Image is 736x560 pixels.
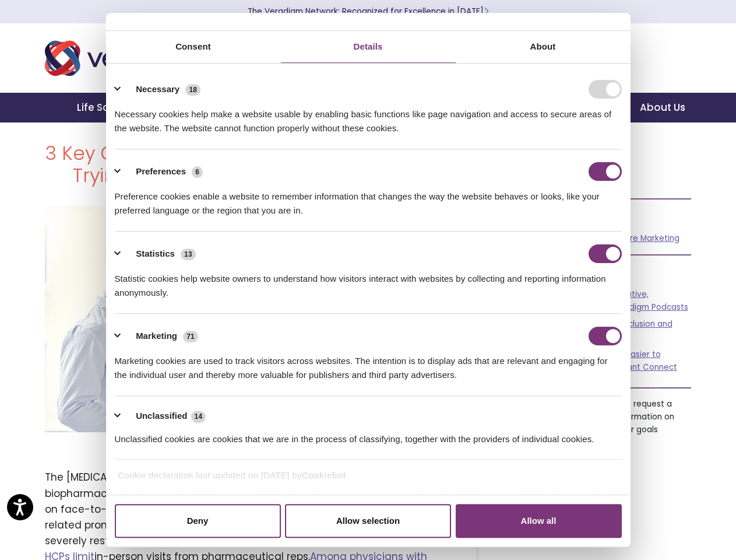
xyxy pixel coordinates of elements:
[585,233,679,244] a: Point of Care Marketing
[109,468,627,491] div: Cookie declaration last updated on [DATE] by
[45,39,205,78] img: Veradigm logo
[484,6,489,17] span: Learn More
[248,6,489,17] a: The Veradigm Network: Recognized for Excellence in [DATE]Learn More
[115,263,622,300] div: Statistic cookies help website owners to understand how visitors interact with websites by collec...
[626,93,699,123] a: About Us
[281,31,456,63] a: Details
[456,504,622,538] button: Allow all
[302,470,346,480] a: Cookiebot
[115,504,281,538] button: Deny
[115,162,210,181] button: Preferences (6)
[136,330,177,343] label: Marketing
[136,83,179,96] label: Necessary
[106,31,281,63] a: Consent
[45,142,448,187] h1: 3 Key Challenges for Biopharma Marketers Trying to Reach Healthcare Providers
[285,504,451,538] button: Allow selection
[136,165,186,178] label: Preferences
[456,31,631,63] a: About
[115,181,622,218] div: Preference cookies enable a website to remember information that changes the way the website beha...
[115,423,622,446] div: Unclassified cookies are cookies that we are in the process of classifying, together with the pro...
[115,327,206,345] button: Marketing (71)
[136,247,175,261] label: Statistics
[115,99,622,135] div: Necessary cookies help make a website usable by enabling basic functions like page navigation and...
[115,409,213,423] button: Unclassified (14)
[115,80,208,99] button: Necessary (18)
[115,244,203,263] button: Statistics (13)
[63,93,160,123] a: Life Sciences
[115,345,622,382] div: Marketing cookies are used to track visitors across websites. The intention is to display ads tha...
